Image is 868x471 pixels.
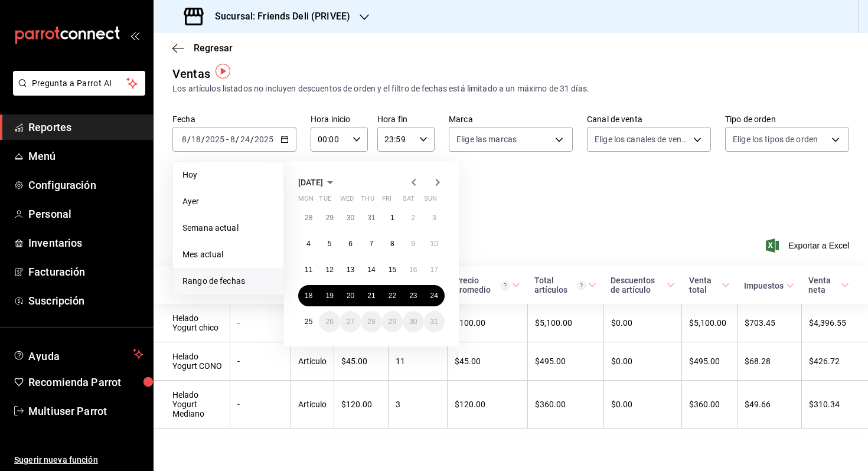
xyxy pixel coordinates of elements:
[682,342,737,381] td: $495.00
[305,266,312,274] abbr: August 11, 2025
[28,403,143,419] span: Multiuser Parrot
[230,342,291,381] td: -
[424,259,445,280] button: August 17, 2025
[319,311,340,332] button: August 26, 2025
[325,214,333,222] abbr: July 29, 2025
[409,318,417,326] abbr: August 30, 2025
[382,233,403,254] button: August 8, 2025
[216,64,230,78] img: Tooltip marker
[424,311,445,332] button: August 31, 2025
[291,342,334,381] td: Artículo
[340,233,361,254] button: August 6, 2025
[801,381,868,429] td: $310.34
[603,304,682,342] td: $0.00
[347,214,354,222] abbr: July 30, 2025
[382,311,403,332] button: August 29, 2025
[737,304,801,342] td: $703.45
[28,374,143,390] span: Recomienda Parrot
[682,304,737,342] td: $5,100.00
[319,195,331,207] abbr: Tuesday
[32,77,127,90] span: Pregunta a Parrot AI
[182,275,274,287] span: Rango de fechas
[298,285,319,306] button: August 18, 2025
[424,207,445,228] button: August 3, 2025
[403,285,423,306] button: August 23, 2025
[298,259,319,280] button: August 11, 2025
[28,148,143,164] span: Menú
[334,381,388,429] td: $120.00
[409,266,417,274] abbr: August 16, 2025
[430,240,438,248] abbr: August 10, 2025
[367,292,375,300] abbr: August 21, 2025
[424,195,437,207] abbr: Sunday
[340,195,354,207] abbr: Wednesday
[154,342,230,381] td: Helado Yogurt CONO
[390,214,394,222] abbr: August 1, 2025
[448,342,528,381] td: $45.00
[689,276,730,295] span: Venta total
[361,233,381,254] button: August 7, 2025
[534,276,586,295] div: Total artículos
[389,381,448,429] td: 3
[377,115,435,123] label: Hora fin
[430,266,438,274] abbr: August 17, 2025
[403,207,423,228] button: August 2, 2025
[737,381,801,429] td: $49.66
[733,133,818,145] span: Elige los tipos de orden
[172,42,233,54] button: Regresar
[298,207,319,228] button: July 28, 2025
[801,342,868,381] td: $426.72
[808,276,849,295] span: Venta neta
[501,281,510,290] svg: Precio promedio = Total artículos / cantidad
[28,264,143,280] span: Facturación
[226,135,229,144] span: -
[298,195,314,207] abbr: Monday
[409,292,417,300] abbr: August 23, 2025
[367,214,375,222] abbr: July 31, 2025
[689,276,719,295] div: Venta total
[230,381,291,429] td: -
[182,195,274,208] span: Ayer
[361,259,381,280] button: August 14, 2025
[527,381,603,429] td: $360.00
[403,233,423,254] button: August 9, 2025
[182,222,274,234] span: Semana actual
[340,311,361,332] button: August 27, 2025
[361,311,381,332] button: August 28, 2025
[298,311,319,332] button: August 25, 2025
[187,135,191,144] span: /
[587,115,711,123] label: Canal de venta
[172,115,296,123] label: Fecha
[298,178,323,187] span: [DATE]
[14,454,143,466] span: Sugerir nueva función
[319,285,340,306] button: August 19, 2025
[403,195,415,207] abbr: Saturday
[744,281,784,290] div: Impuestos
[403,311,423,332] button: August 30, 2025
[370,240,374,248] abbr: August 7, 2025
[390,240,394,248] abbr: August 8, 2025
[611,276,664,295] div: Descuentos de artículo
[182,248,274,261] span: Mes actual
[603,381,682,429] td: $0.00
[382,207,403,228] button: August 1, 2025
[382,195,391,207] abbr: Friday
[430,318,438,326] abbr: August 31, 2025
[603,342,682,381] td: $0.00
[172,83,849,95] div: Los artículos listados no incluyen descuentos de orden y el filtro de fechas está limitado a un m...
[13,71,145,96] button: Pregunta a Parrot AI
[8,86,145,98] a: Pregunta a Parrot AI
[319,207,340,228] button: July 29, 2025
[340,207,361,228] button: July 30, 2025
[367,266,375,274] abbr: August 14, 2025
[347,266,354,274] abbr: August 13, 2025
[768,238,849,253] button: Exportar a Excel
[298,233,319,254] button: August 4, 2025
[340,285,361,306] button: August 20, 2025
[325,292,333,300] abbr: August 19, 2025
[347,318,354,326] abbr: August 27, 2025
[725,115,849,123] label: Tipo de orden
[389,318,396,326] abbr: August 29, 2025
